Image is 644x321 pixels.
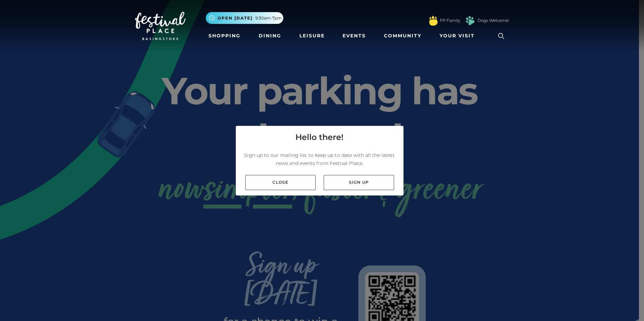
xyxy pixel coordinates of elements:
a: Shopping [206,30,243,42]
a: Dining [256,30,284,42]
a: Dogs Welcome! [478,17,509,24]
a: Community [381,30,424,42]
a: Sign up [324,175,394,190]
a: Events [340,30,368,42]
a: Leisure [297,30,327,42]
button: Open [DATE] 9.30am-7pm [206,12,283,24]
img: Festival Place Logo [135,12,186,40]
a: Close [245,175,316,190]
p: Sign up to our mailing list to keep up to date with all the latest news and events from Festival ... [241,151,398,167]
span: 9.30am-7pm [255,15,282,21]
a: Your Visit [437,30,481,42]
h4: Hello there! [295,131,344,143]
span: Your Visit [440,32,475,39]
a: FP Family [440,17,460,24]
span: Open [DATE] [218,15,253,21]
